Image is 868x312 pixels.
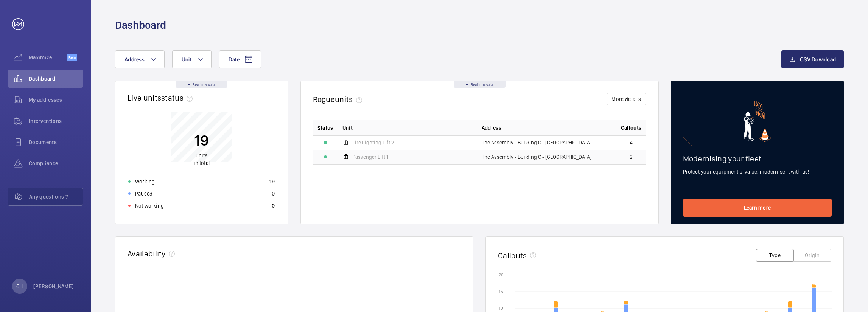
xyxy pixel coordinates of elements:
text: 20 [499,272,504,278]
img: marketing-card.svg [744,101,771,142]
span: status [161,93,196,102]
span: 2 [630,154,633,160]
text: 10 [499,306,503,311]
h1: Dashboard [115,18,166,32]
span: The Assembly - Building C - [GEOGRAPHIC_DATA] [482,140,591,145]
span: Maximize [29,54,67,61]
span: Interventions [29,117,83,125]
span: Unit [342,124,353,132]
span: units [335,95,365,104]
span: Fire Fighting Lift 2 [352,140,394,145]
h2: Rogue [313,95,365,104]
p: 19 [194,131,210,150]
a: Learn more [683,199,832,217]
button: Origin [793,249,831,262]
button: Type [756,249,794,262]
p: 0 [272,190,275,197]
span: Documents [29,138,83,146]
span: The Assembly - Building C - [GEOGRAPHIC_DATA] [482,154,591,160]
span: Dashboard [29,75,83,82]
span: Date [229,56,240,62]
p: Paused [135,190,152,197]
p: 0 [272,202,275,210]
p: 19 [269,178,275,185]
button: More details [607,93,646,105]
span: My addresses [29,96,83,104]
span: CSV Download [800,56,836,62]
button: CSV Download [781,50,844,68]
span: Compliance [29,160,83,167]
p: [PERSON_NAME] [33,283,74,290]
p: Protect your equipment's value, modernise it with us! [683,168,832,175]
span: Address [482,124,501,132]
span: units [196,152,208,158]
p: Status [317,124,333,132]
h2: Modernising your fleet [683,154,832,163]
button: Date [219,50,261,68]
span: Beta [67,54,77,61]
button: Address [115,50,165,68]
h2: Live units [128,93,196,102]
span: 4 [630,140,633,145]
text: 15 [499,289,503,294]
button: Unit [172,50,212,68]
span: Unit [182,56,191,62]
p: Working [135,178,155,185]
div: Real time data [176,81,227,88]
span: Passenger Lift 1 [352,154,388,160]
div: Real time data [454,81,506,88]
span: Any questions ? [29,193,83,200]
span: Address [124,56,145,62]
p: CH [16,283,23,290]
p: in total [194,152,210,167]
h2: Callouts [498,251,527,260]
p: Not working [135,202,164,210]
span: Callouts [621,124,642,132]
h2: Availability [128,249,166,258]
